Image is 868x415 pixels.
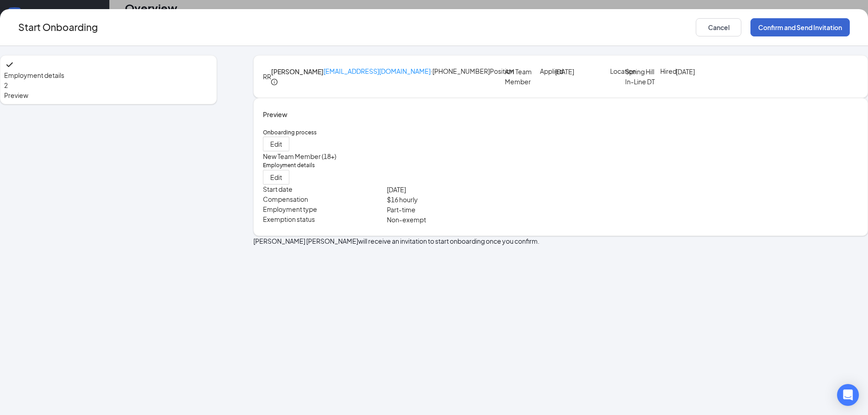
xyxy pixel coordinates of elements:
p: [PERSON_NAME] [PERSON_NAME] will receive an invitation to start onboarding once you confirm. [253,236,868,246]
p: Part-time [387,205,560,215]
p: [DATE] [555,67,585,77]
h3: Start Onboarding [18,20,98,35]
span: Edit [270,139,282,149]
p: [DATE] [387,184,560,195]
h4: Preview [263,109,858,119]
div: Open Intercom Messenger [837,384,859,406]
h5: Employment details [263,161,858,169]
p: Applied [540,67,555,76]
p: · [PHONE_NUMBER] [324,67,490,77]
button: Cancel [696,18,741,36]
p: AM Team Member [505,67,535,87]
p: Employment type [263,205,387,214]
span: 2 [4,81,8,89]
button: Edit [263,137,289,151]
a: [EMAIL_ADDRESS][DOMAIN_NAME] [324,67,431,75]
h4: [PERSON_NAME] [271,67,324,77]
p: Start date [263,184,387,194]
span: Preview [4,90,213,100]
button: Edit [263,170,289,184]
span: info-circle [271,79,277,85]
span: Employment details [4,70,213,80]
p: Hired [660,67,675,76]
span: Edit [270,173,282,182]
div: RR [263,72,271,82]
p: Position [490,67,505,76]
p: Spring Hill In-Line DT [625,67,656,87]
h5: Onboarding process [263,128,858,137]
p: Location [610,67,625,76]
p: Compensation [263,195,387,204]
p: $ 16 hourly [387,195,560,205]
button: Confirm and Send Invitation [750,18,850,36]
svg: Checkmark [4,59,15,70]
span: New Team Member (18+) [263,152,336,160]
p: Non-exempt [387,215,560,225]
p: Exemption status [263,215,387,224]
p: [DATE] [676,67,706,77]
